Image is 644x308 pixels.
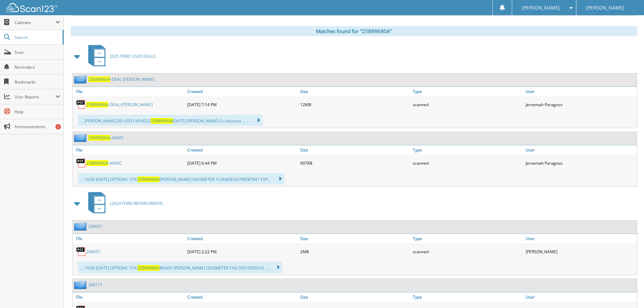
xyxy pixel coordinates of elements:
span: z2024 FORD REPAIR ORDERS [110,200,163,206]
div: ... [PERSON_NAME] 20 USED VEHICLE [DATE] [PERSON_NAME] Co Account ... ... [78,115,263,126]
img: PDF.png [76,158,86,168]
a: Size [299,234,411,243]
div: [DATE] 2:22 PM [186,245,299,258]
a: User [524,145,637,155]
span: Help [15,109,60,115]
div: ... 16:00 [DATE] OPTIONS: STK: READY [PERSON_NAME] ODOMETER TAG 55010/55010 .... [78,262,282,273]
span: Search [15,34,59,40]
span: 25BR9680A [151,118,173,124]
a: User [524,292,637,302]
div: 12MB [299,98,411,111]
a: User [524,234,637,243]
a: Type [411,292,524,302]
div: [PERSON_NAME] [524,245,637,258]
a: File [73,87,186,96]
a: Size [299,145,411,155]
a: File [73,292,186,302]
a: User [524,87,637,96]
a: 268057 [86,249,100,255]
img: folder2.png [74,281,88,289]
span: Announcements [15,124,60,129]
span: 25BR9680A [138,176,160,182]
img: PDF.png [76,246,86,257]
a: Created [186,292,299,302]
div: scanned [411,98,524,111]
span: Cabinets [15,20,55,25]
span: 25BR9680A [88,135,110,141]
a: 268057 [88,223,102,229]
img: folder2.png [74,75,88,84]
span: 2025 FORD USED DEALS [110,53,156,59]
span: Scan [15,49,60,55]
div: [DATE] 6:44 PM [186,156,299,170]
div: ... 16:00 [DATE] OPTIONS: STK: [PERSON_NAME] ODOMETER 1C4HJIXEG4 PW587941 EXP... [78,173,284,185]
a: z2024 FORD REPAIR ORDERS [84,190,163,217]
a: File [73,145,186,155]
img: folder2.png [74,134,88,142]
div: 907KB [299,156,411,170]
a: Type [411,234,524,243]
div: scanned [411,245,524,258]
a: Created [186,145,299,155]
a: 268171 [88,282,102,288]
div: 1 [55,124,61,129]
a: Created [186,87,299,96]
div: Jememah Paragoso [524,98,637,111]
div: 2MB [299,245,411,258]
img: scan123-logo-white.svg [7,3,57,12]
a: 25BR9680A-DEAL-[PERSON_NAME] [86,102,153,108]
div: Matches found for "25BR9680A" [71,26,637,36]
a: Size [299,87,411,96]
img: PDF.png [76,99,86,110]
span: [PERSON_NAME] [586,6,624,10]
a: 2025 FORD USED DEALS [84,43,156,70]
span: [PERSON_NAME] [522,6,560,10]
a: 25BR9680A-AMVIC [86,160,122,166]
span: 25BR9680A [138,265,160,271]
a: Created [186,234,299,243]
span: 25BR9680A [86,160,108,166]
a: Type [411,145,524,155]
div: Jememah Paragoso [524,156,637,170]
span: 25BR9680A [88,76,110,82]
a: Size [299,292,411,302]
img: folder2.png [74,222,88,231]
a: File [73,234,186,243]
div: scanned [411,156,524,170]
span: 25BR9680A [86,102,108,108]
a: Type [411,87,524,96]
a: 25BR9680A-DEAL-[PERSON_NAME] [88,76,155,82]
span: User Reports [15,94,55,100]
span: Reminders [15,64,60,70]
a: 25BR9680A-AMVIC [88,135,124,141]
div: [DATE] 7:14 PM [186,98,299,111]
span: Bookmarks [15,79,60,85]
iframe: Chat Widget [610,276,644,308]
